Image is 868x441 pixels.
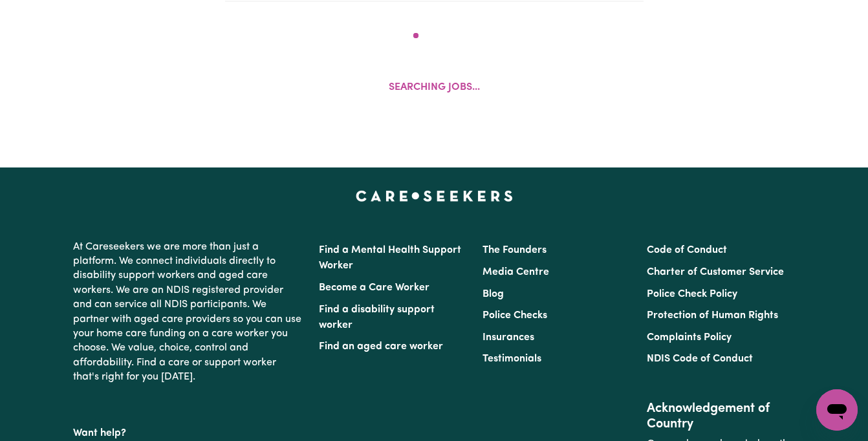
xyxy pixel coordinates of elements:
a: Find a Mental Health Support Worker [319,245,461,271]
p: Want help? [73,421,303,440]
a: Insurances [483,332,534,343]
a: Media Centre [483,267,549,277]
a: Careseekers home page [356,191,513,201]
a: Police Check Policy [647,289,737,299]
p: Searching jobs... [389,80,480,95]
a: Testimonials [483,354,541,364]
a: Find an aged care worker [319,341,443,352]
a: NDIS Code of Conduct [647,354,753,364]
a: Charter of Customer Service [647,267,784,277]
p: At Careseekers we are more than just a platform. We connect individuals directly to disability su... [73,235,303,390]
iframe: Button to launch messaging window [816,389,858,431]
a: Blog [483,289,504,299]
a: Find a disability support worker [319,305,435,330]
a: The Founders [483,245,547,255]
a: Police Checks [483,310,547,321]
a: Complaints Policy [647,332,732,343]
a: Become a Care Worker [319,283,429,293]
h2: Acknowledgement of Country [647,401,795,432]
a: Protection of Human Rights [647,310,778,321]
a: Code of Conduct [647,245,727,255]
